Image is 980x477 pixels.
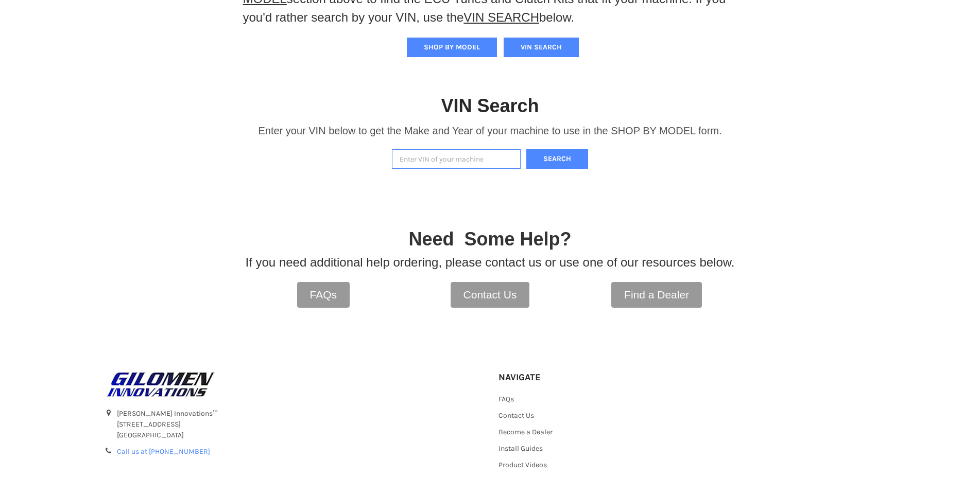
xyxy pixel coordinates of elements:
input: Enter VIN of your machine [392,149,521,169]
a: Install Guides [498,444,543,453]
a: GILOMEN INNOVATIONS [104,372,482,397]
p: If you need additional help ordering, please contact us or use one of our resources below. [246,253,735,272]
a: Product Videos [498,461,547,469]
h5: Navigate [498,372,613,383]
button: SHOP BY MODEL [407,38,497,57]
a: VIN SEARCH [463,10,539,24]
a: Find a Dealer [611,282,702,308]
a: FAQs [297,282,350,308]
p: Need Some Help? [408,225,571,253]
img: GILOMEN INNOVATIONS [104,372,217,397]
button: VIN SEARCH [504,38,579,57]
a: Contact Us [451,282,530,308]
a: FAQs [498,395,514,403]
h1: VIN Search [441,94,539,117]
a: Contact Us [498,411,534,420]
address: [PERSON_NAME] Innovations™ [STREET_ADDRESS] [GEOGRAPHIC_DATA] [117,408,482,440]
button: Search [526,149,588,169]
p: Enter your VIN below to get the Make and Year of your machine to use in the SHOP BY MODEL form. [258,123,721,138]
a: Call us at [PHONE_NUMBER] [117,447,210,456]
a: Become a Dealer [498,428,553,436]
